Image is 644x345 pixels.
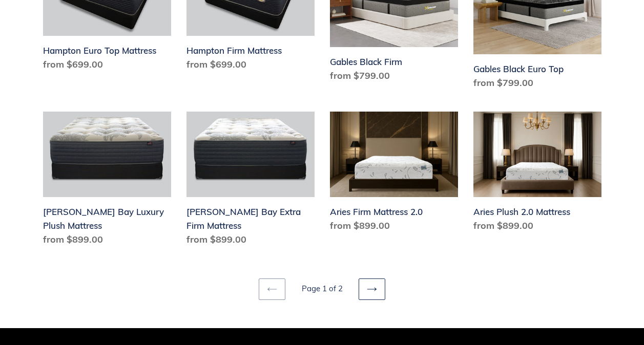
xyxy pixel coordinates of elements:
a: Aries Plush 2.0 Mattress [473,112,601,236]
a: Aries Firm Mattress 2.0 [330,112,458,236]
li: Page 1 of 2 [287,283,357,295]
a: Chadwick Bay Luxury Plush Mattress [43,112,171,250]
a: Chadwick Bay Extra Firm Mattress [186,112,315,250]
